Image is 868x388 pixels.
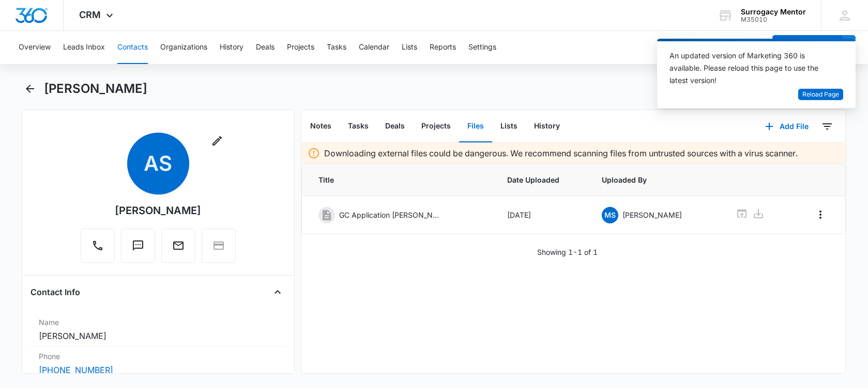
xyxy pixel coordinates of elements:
td: [DATE] [495,196,589,234]
button: Projects [287,31,314,64]
button: Leads Inbox [63,31,105,64]
button: Overview [19,31,51,64]
button: Deals [377,110,413,142]
span: Uploaded By [602,174,711,185]
button: Back [22,80,38,97]
button: Tasks [340,110,377,142]
dd: [PERSON_NAME] [39,330,278,342]
div: Phone[PHONE_NUMBER] [31,347,286,381]
button: Files [459,110,492,142]
button: History [220,31,243,64]
span: Date Uploaded [507,174,577,185]
span: MS [602,207,618,223]
button: Call [81,229,115,263]
p: [PERSON_NAME] [622,209,682,220]
div: [PERSON_NAME] [115,203,201,218]
div: An updated version of Marketing 360 is available. Please reload this page to use the latest version! [669,50,831,87]
a: [PHONE_NUMBER] [39,364,113,376]
button: Deals [256,31,275,64]
button: Projects [413,110,459,142]
button: Email [161,229,195,263]
h4: Contact Info [31,286,80,298]
button: Organizations [160,31,207,64]
button: Reports [430,31,456,64]
p: Showing 1-1 of 1 [537,247,598,257]
a: Call [81,245,115,253]
a: Text [121,245,155,253]
span: Title [318,174,482,185]
button: Add File [755,114,819,139]
div: account name [741,8,806,16]
div: Name[PERSON_NAME] [31,313,286,347]
label: Phone [39,351,278,362]
button: Notes [302,110,340,142]
div: account id [741,16,806,23]
span: Reload Page [802,90,839,100]
a: Email [161,245,195,253]
button: Text [121,229,155,263]
button: History [526,110,568,142]
span: CRM [79,9,101,20]
button: Lists [492,110,526,142]
button: Calendar [359,31,389,64]
button: Filters [819,118,835,135]
label: Name [39,317,278,328]
p: GC Application [PERSON_NAME].pdf [339,209,443,220]
span: AS [127,133,189,195]
button: Tasks [327,31,346,64]
button: Contacts [117,31,148,64]
button: Reload Page [798,89,843,101]
h1: [PERSON_NAME] [44,81,147,96]
p: Downloading external files could be dangerous. We recommend scanning files from untrusted sources... [324,147,798,159]
button: Settings [468,31,496,64]
button: Add Contact [772,35,842,60]
button: Overflow Menu [812,206,829,223]
button: Close [269,284,286,300]
button: Lists [402,31,417,64]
